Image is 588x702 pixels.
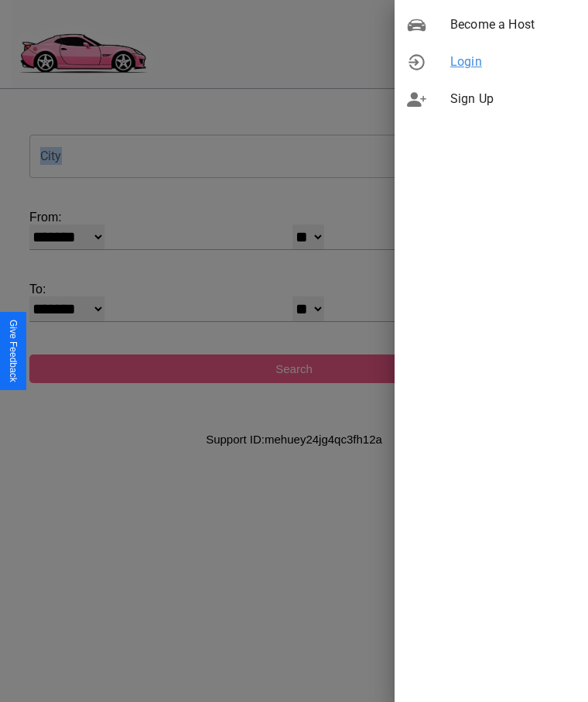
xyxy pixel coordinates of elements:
span: Become a Host [450,15,576,34]
div: Become a Host [395,6,588,43]
span: Login [450,53,576,71]
div: Login [395,43,588,80]
span: Sign Up [450,90,576,108]
div: Give Feedback [8,320,19,382]
div: Sign Up [395,80,588,118]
